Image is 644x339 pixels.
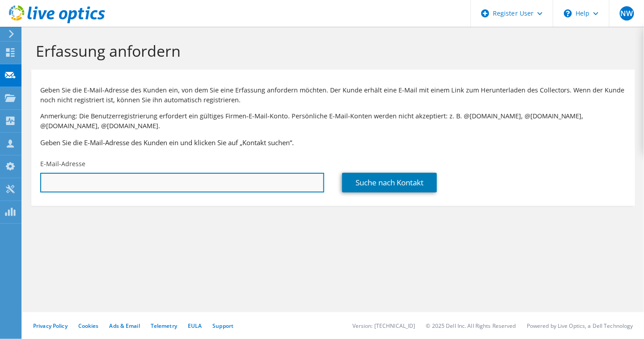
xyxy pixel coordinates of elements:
[342,173,437,193] a: Suche nach Kontakt
[110,322,140,330] a: Ads & Email
[40,138,626,147] h3: Geben Sie die E-Mail-Adresse des Kunden ein und klicken Sie auf „Kontakt suchen“.
[564,9,572,17] svg: \n
[36,42,626,60] h1: Erfassung anfordern
[527,322,633,330] li: Powered by Live Optics, a Dell Technology
[188,322,202,330] a: EULA
[40,85,626,105] p: Geben Sie die E-Mail-Adresse des Kunden ein, von dem Sie eine Erfassung anfordern möchten. Der Ku...
[352,322,415,330] li: Version: [TECHNICAL_ID]
[426,322,516,330] li: © 2025 Dell Inc. All Rights Reserved
[620,6,634,21] span: NW
[33,322,68,330] a: Privacy Policy
[78,322,99,330] a: Cookies
[40,111,626,131] p: Anmerkung: Die Benutzerregistrierung erfordert ein gültiges Firmen-E-Mail-Konto. Persönliche E-Ma...
[151,322,177,330] a: Telemetry
[212,322,233,330] a: Support
[40,159,85,168] label: E-Mail-Adresse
